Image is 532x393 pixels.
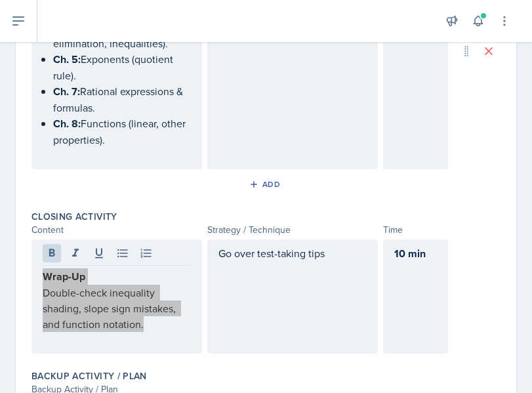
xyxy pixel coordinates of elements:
p: Go over test-taking tips [218,245,367,261]
div: Strategy / Technique [207,223,378,237]
div: Content [31,223,202,237]
p: Rational expressions & formulas. [53,83,191,115]
strong: Ch. 8: [53,116,81,131]
label: Closing Activity [31,210,117,223]
strong: Ch. 7: [53,84,80,99]
strong: 10 min [394,246,426,261]
strong: Ch. 5: [53,52,81,67]
div: Add [252,179,280,190]
button: Add [245,175,287,194]
p: Double-check inequality shading, slope sign mistakes, and function notation. [43,285,191,332]
label: Backup Activity / Plan [31,369,147,383]
strong: Wrap-Up [43,269,85,284]
div: Time [383,223,448,237]
p: Functions (linear, other properties). [53,115,191,148]
p: Exponents (quotient rule). [53,51,191,83]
